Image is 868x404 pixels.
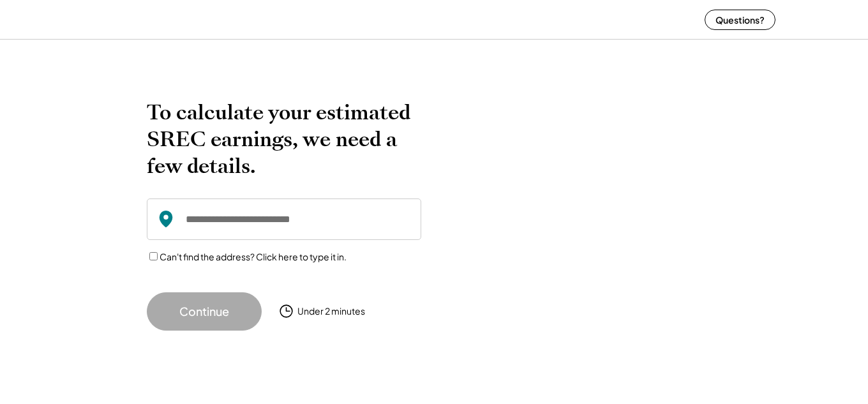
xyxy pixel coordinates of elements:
[705,10,775,30] button: Questions?
[147,99,421,179] h2: To calculate your estimated SREC earnings, we need a few details.
[453,99,702,304] img: yH5BAEAAAAALAAAAAABAAEAAAIBRAA7
[297,305,365,318] div: Under 2 minutes
[160,251,347,262] label: Can't find the address? Click here to type it in.
[93,3,182,36] img: yH5BAEAAAAALAAAAAABAAEAAAIBRAA7
[147,292,262,331] button: Continue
